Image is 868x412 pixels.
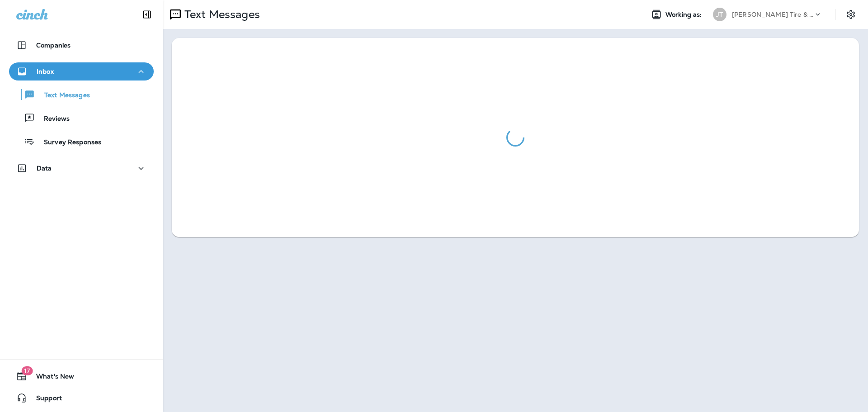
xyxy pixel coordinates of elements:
[665,11,704,19] span: Working as:
[9,389,154,407] button: Support
[134,5,160,24] button: Collapse Sidebar
[9,132,154,151] button: Survey Responses
[732,11,813,18] p: [PERSON_NAME] Tire & Auto
[27,373,74,384] span: What's New
[9,367,154,385] button: 17What's New
[843,6,859,23] button: Settings
[9,159,154,177] button: Data
[9,109,154,128] button: Reviews
[9,36,154,54] button: Companies
[35,115,70,123] p: Reviews
[713,8,726,21] div: JT
[9,62,154,81] button: Inbox
[181,8,260,21] p: Text Messages
[37,68,54,75] p: Inbox
[21,366,33,375] span: 17
[35,138,101,147] p: Survey Responses
[27,394,62,405] span: Support
[36,42,71,49] p: Companies
[35,91,90,100] p: Text Messages
[37,165,52,172] p: Data
[9,85,154,104] button: Text Messages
